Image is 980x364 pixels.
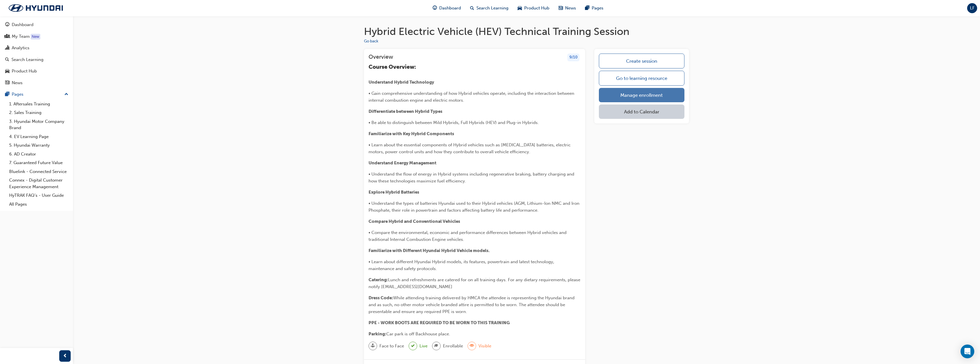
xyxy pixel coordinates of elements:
div: 9 / 10 [567,54,579,61]
div: Analytics [12,45,29,51]
img: Trak [3,2,69,14]
span: car-icon [5,69,9,74]
a: News [2,78,71,88]
span: eye-icon [470,342,474,350]
span: sessionType_FACE_TO_FACE-icon [371,342,375,350]
a: search-iconSearch Learning [466,2,513,14]
button: Go back [364,38,378,45]
span: While attending training delivered by HMCA the attendee is representing the Hyundai brand and as ... [369,295,576,314]
span: • Learn about the essential components of Hybrid vehicles such as [MEDICAL_DATA] batteries, elect... [369,142,572,154]
h1: Hybrid Electric Vehicle (HEV) Technical Training Session [364,25,689,38]
span: pages-icon [585,5,589,12]
span: News [565,5,576,11]
a: 1. Aftersales Training [7,100,71,109]
a: Go to learning resource [599,71,684,86]
span: guage-icon [433,5,437,12]
a: Analytics [2,43,71,53]
span: news-icon [5,80,9,86]
button: Add to Calendar [599,105,684,119]
span: Dashboard [439,5,461,11]
span: graduationCap-icon [434,342,438,350]
span: search-icon [470,5,474,12]
a: HyTRAK FAQ's - User Guide [7,191,71,200]
span: Visible [478,343,491,349]
a: Manage enrollment [599,88,684,102]
div: News [12,80,23,86]
button: DashboardMy TeamAnalyticsSearch LearningProduct HubNews [2,18,71,89]
span: • Be able to distinguish between Mild Hybrids, Full Hybrids (HEV) and Plug-in Hybrids. [369,120,539,125]
a: 7. Guaranteed Future Value [7,158,71,167]
span: • Understand the flow of energy in Hybrid systems including regenerative braking, battery chargin... [369,172,575,184]
span: Car park is off Backhouse place. [386,331,450,337]
span: Compare Hybrid and Conventional Vehicles [369,219,460,224]
span: Lunch and refreshments are catered for on all training days. For any dietary requirements, please... [369,277,581,289]
div: Product Hub [12,68,37,74]
div: Open Intercom Messenger [961,345,974,358]
div: Search Learning [11,56,43,63]
a: 5. Hyundai Warranty [7,141,71,150]
span: car-icon [518,5,522,12]
span: tick-icon [411,343,415,350]
span: • Learn about different Hyundai Hybrid models, its features, powertrain and latest technology, ma... [369,259,555,271]
a: 4. EV Learning Page [7,132,71,141]
a: Connex - Digital Customer Experience Management [7,176,71,191]
span: Product Hub [524,5,549,11]
div: My Team [12,33,30,40]
span: up-icon [64,91,68,98]
button: Pages [2,89,71,100]
span: • Compare the environmental, economic and performance differences between Hybrid vehicles and tra... [369,230,568,242]
span: pages-icon [5,92,9,97]
div: Dashboard [12,21,33,28]
span: search-icon [5,57,9,62]
a: My Team [2,31,71,42]
div: Pages [12,91,23,98]
a: Search Learning [2,54,71,65]
a: Dashboard [2,19,71,30]
span: news-icon [559,5,563,12]
span: Face to Face [379,343,404,349]
span: prev-icon [63,353,67,360]
a: 3. Hyundai Motor Company Brand [7,117,71,132]
span: PPE - WORK BOOTS ARE REQUIRED TO BE WORN TO THIS TRAINING [369,320,510,325]
a: Create session [599,54,684,68]
span: LF [970,5,975,11]
span: • Gain comprehensive understanding of how Hybrid vehicles operate, including the interaction betw... [369,91,575,103]
a: guage-iconDashboard [428,2,466,14]
a: Bluelink - Connected Service [7,167,71,176]
span: Understand Hybrid Technology [369,80,434,85]
a: 2. Sales Training [7,108,71,117]
span: Enrollable [443,343,463,349]
span: Parking: [369,331,386,337]
span: Familiarize with Different Hyundai Hybrid Vehicle models. [369,248,490,253]
a: 6. AD Creator [7,150,71,159]
a: pages-iconPages [581,2,608,14]
span: Course Overview: [369,64,416,70]
span: chart-icon [5,46,9,51]
h3: Overview [369,54,393,61]
a: All Pages [7,200,71,209]
span: Understand Energy Management [369,160,436,166]
span: people-icon [5,34,9,39]
span: Pages [592,5,603,11]
span: Explore Hybrid Batteries [369,190,419,195]
div: Tooltip anchor [31,34,40,40]
span: guage-icon [5,22,9,27]
span: Search Learning [476,5,508,11]
a: news-iconNews [554,2,581,14]
a: Product Hub [2,66,71,76]
a: car-iconProduct Hub [513,2,554,14]
span: Catering: [369,277,388,282]
button: LF [967,3,977,13]
span: Dress Code: [369,295,393,300]
span: Differentiate between Hybrid Types [369,109,442,114]
span: Live [419,343,427,349]
span: • Understand the types of batteries Hyundai used to their Hybrid vehicles (AGM, Lithium-Ion NMC a... [369,201,581,213]
span: Familiarize with Key Hybrid Components [369,131,454,136]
